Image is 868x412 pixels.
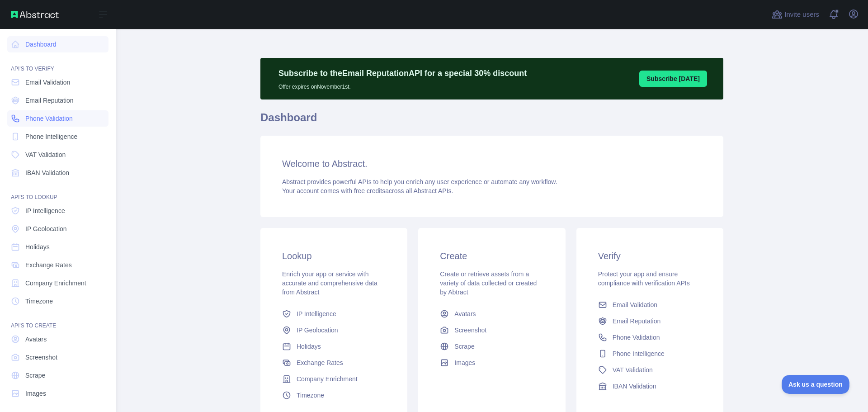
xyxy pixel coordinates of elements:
[613,300,657,309] span: Email Validation
[613,382,656,391] span: IBAN Validation
[7,221,108,237] a: IP Geolocation
[594,378,705,394] a: IBAN Validation
[436,355,547,371] a: Images
[436,306,547,322] a: Avatars
[260,110,723,132] h1: Dashboard
[613,317,661,326] span: Email Reputation
[278,387,389,403] a: Timezone
[454,342,474,351] span: Scrape
[11,11,59,18] img: Abstract API
[25,78,70,87] span: Email Validation
[613,333,660,342] span: Phone Validation
[282,270,377,296] span: Enrich your app or service with accurate and comprehensive data from Abstract
[297,309,336,318] span: IP Intelligence
[25,168,69,177] span: IBAN Validation
[278,322,389,338] a: IP Geolocation
[278,67,527,80] p: Subscribe to the Email Reputation API for a special 30 % discount
[278,80,527,90] p: Offer expires on November 1st.
[25,389,46,398] span: Images
[278,371,389,387] a: Company Enrichment
[297,391,324,400] span: Timezone
[25,371,45,380] span: Scrape
[598,250,702,262] h3: Verify
[297,374,358,384] span: Company Enrichment
[282,178,557,185] span: Abstract provides powerful APIs to help you enrich any user experience or automate any workflow.
[7,165,108,181] a: IBAN Validation
[25,297,53,306] span: Timezone
[594,313,705,329] a: Email Reputation
[613,349,665,358] span: Phone Intelligence
[25,335,47,344] span: Avatars
[7,203,108,219] a: IP Intelligence
[7,183,108,201] div: API'S TO LOOKUP
[598,270,690,287] span: Protect your app and ensure compliance with verification APIs
[454,309,476,318] span: Avatars
[25,242,50,251] span: Holidays
[25,96,74,105] span: Email Reputation
[25,353,57,362] span: Screenshot
[25,279,86,288] span: Company Enrichment
[7,331,108,347] a: Avatars
[7,349,108,365] a: Screenshot
[7,257,108,273] a: Exchange Rates
[278,306,389,322] a: IP Intelligence
[282,250,386,262] h3: Lookup
[594,297,705,313] a: Email Validation
[454,326,486,335] span: Screenshot
[7,54,108,72] div: API'S TO VERIFY
[297,326,338,335] span: IP Geolocation
[7,74,108,90] a: Email Validation
[297,342,321,351] span: Holidays
[7,147,108,163] a: VAT Validation
[440,270,537,296] span: Create or retrieve assets from a variety of data collected or created by Abtract
[782,375,850,394] iframe: Toggle Customer Support
[770,7,821,22] button: Invite users
[7,110,108,127] a: Phone Validation
[25,260,72,270] span: Exchange Rates
[25,224,67,233] span: IP Geolocation
[7,293,108,309] a: Timezone
[436,322,547,338] a: Screenshot
[594,346,705,362] a: Phone Intelligence
[282,187,453,194] span: Your account comes with across all Abstract APIs.
[594,362,705,378] a: VAT Validation
[7,385,108,402] a: Images
[7,311,108,329] div: API'S TO CREATE
[25,150,66,159] span: VAT Validation
[25,132,77,141] span: Phone Intelligence
[278,355,389,371] a: Exchange Rates
[25,206,65,215] span: IP Intelligence
[613,365,653,374] span: VAT Validation
[454,358,475,367] span: Images
[25,114,73,123] span: Phone Validation
[282,157,702,170] h3: Welcome to Abstract.
[7,239,108,255] a: Holidays
[7,128,108,145] a: Phone Intelligence
[436,338,547,355] a: Scrape
[354,187,385,194] span: free credits
[7,36,108,52] a: Dashboard
[7,92,108,109] a: Email Reputation
[297,358,343,367] span: Exchange Rates
[278,338,389,355] a: Holidays
[594,329,705,346] a: Phone Validation
[7,275,108,291] a: Company Enrichment
[639,71,707,87] button: Subscribe [DATE]
[7,367,108,384] a: Scrape
[784,9,819,20] span: Invite users
[440,250,543,262] h3: Create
